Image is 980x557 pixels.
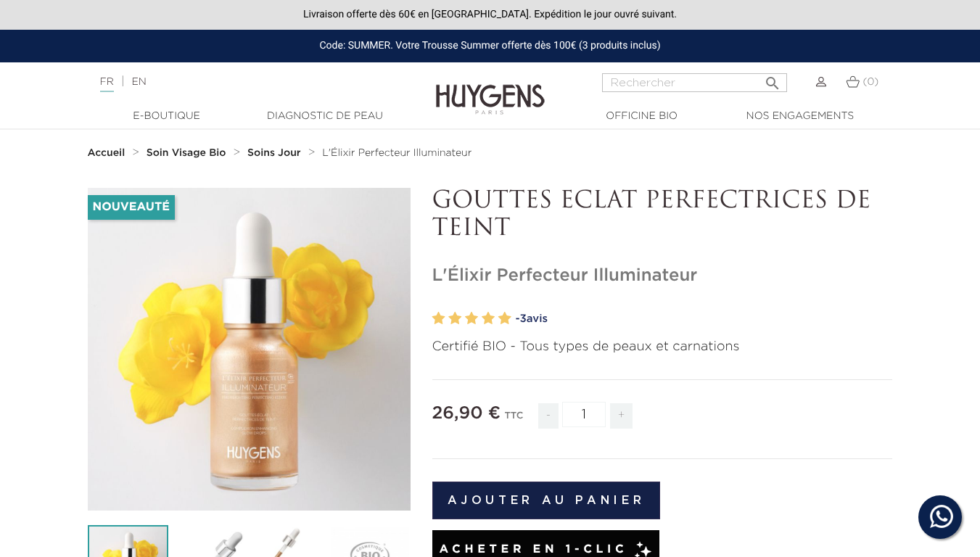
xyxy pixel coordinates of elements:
[504,400,523,440] div: TTC
[610,403,633,429] span: +
[436,61,545,117] img: Huygens
[432,405,501,422] span: 26,90 €
[519,313,526,324] span: 3
[448,308,461,329] label: 2
[569,109,715,124] a: Officine Bio
[432,482,661,519] button: Ajouter au panier
[602,73,787,92] input: Rechercher
[482,308,495,329] label: 4
[131,77,146,87] a: EN
[247,147,304,159] a: Soins Jour
[147,147,230,159] a: Soin Visage Bio
[88,147,128,159] a: Accueil
[88,148,125,158] strong: Accueil
[322,148,472,158] span: L'Élixir Perfecteur Illuminateur
[100,77,114,92] a: FR
[322,147,472,159] a: L'Élixir Perfecteur Illuminateur
[538,403,559,429] span: -
[93,73,398,91] div: |
[147,148,226,158] strong: Soin Visage Bio
[862,77,878,87] span: (0)
[432,265,893,286] h1: L'Élixir Perfecteur Illuminateur
[764,70,781,88] i: 
[465,308,478,329] label: 3
[728,109,873,124] a: Nos engagements
[94,109,239,124] a: E-Boutique
[252,109,398,124] a: Diagnostic de peau
[516,308,893,330] a: -3avis
[432,188,893,244] p: GOUTTES ECLAT PERFECTRICES DE TEINT
[562,402,606,427] input: Quantité
[432,337,893,357] p: Certifié BIO - Tous types de peaux et carnations
[432,308,445,329] label: 1
[759,69,786,88] button: 
[498,308,511,329] label: 5
[247,148,301,158] strong: Soins Jour
[88,195,175,220] li: Nouveauté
